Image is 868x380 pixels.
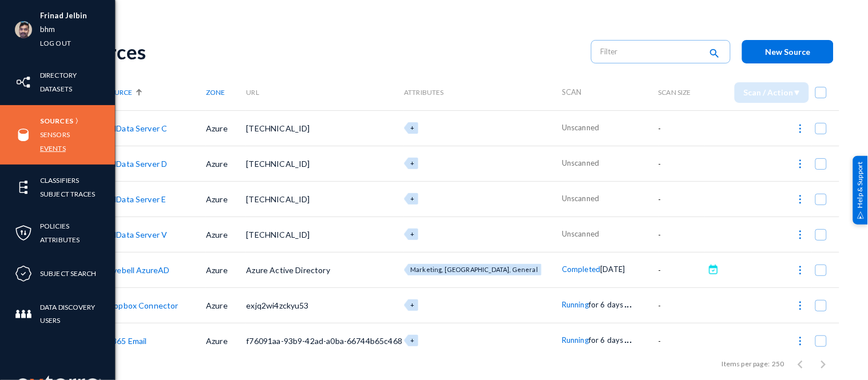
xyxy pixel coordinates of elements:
span: Unscanned [562,158,599,167]
span: Running [562,335,589,345]
td: Azure [206,323,246,358]
a: Subject Search [40,267,97,280]
img: icon-more.svg [795,194,806,205]
a: BHData Server C [105,123,167,133]
span: exjq2wi4zckyu53 [246,301,308,310]
span: [DATE] [601,265,625,274]
span: Azure Active Directory [246,265,330,275]
a: Sensors [40,128,70,141]
span: [TECHNICAL_ID] [246,194,310,204]
img: icon-inventory.svg [15,74,32,91]
span: Unscanned [562,229,599,238]
img: icon-compliance.svg [15,265,32,282]
td: - [659,217,706,252]
a: BHData Server V [105,230,167,239]
span: . [629,331,632,345]
img: icon-more.svg [795,300,806,311]
span: [TECHNICAL_ID] [246,230,310,239]
td: Azure [206,287,246,323]
span: . [629,296,632,310]
span: + [410,124,414,131]
img: icon-more.svg [795,158,806,170]
a: Divebell AzureAD [105,265,170,275]
a: BHData Server E [105,194,166,204]
span: f76091aa-93b9-42ad-a0ba-66744b65c468 [246,336,402,346]
img: icon-more.svg [795,335,806,347]
a: Log out [40,37,71,50]
td: Azure [206,146,246,181]
span: Marketing, [GEOGRAPHIC_DATA], General [410,266,538,273]
span: [TECHNICAL_ID] [246,123,310,133]
button: Previous page [789,353,812,375]
span: Running [562,300,589,309]
span: for 6 days [589,300,624,309]
a: Events [40,142,66,155]
a: O365 Email [105,336,147,346]
span: . [625,296,627,310]
img: icon-members.svg [15,306,32,323]
span: Attributes [404,88,444,97]
mat-icon: search [708,46,722,62]
td: - [659,181,706,217]
td: Azure [206,252,246,287]
span: + [410,195,414,202]
a: Directory [40,69,77,82]
td: - [659,252,706,287]
input: Filter [601,43,701,60]
span: Unscanned [562,123,599,132]
img: icon-policies.svg [15,225,32,242]
img: ACg8ocK1ZkZ6gbMmCU1AeqPIsBvrTWeY1xNXvgxNjkUXxjcqAiPEIvU=s96-c [15,21,32,38]
td: Azure [206,181,246,217]
td: Azure [206,110,246,146]
div: 250 [772,359,784,369]
button: New Source [742,40,834,63]
span: Zone [206,88,225,97]
a: Data Discovery Users [40,301,115,327]
span: + [410,230,414,238]
span: Completed [562,265,600,274]
span: . [627,296,629,310]
img: icon-more.svg [795,229,806,241]
td: - [659,287,706,323]
button: Next page [812,353,835,375]
img: help_support.svg [857,211,865,219]
img: icon-sources.svg [15,126,32,143]
td: Azure [206,217,246,252]
span: [TECHNICAL_ID] [246,159,310,169]
span: for 6 days [589,335,624,345]
span: Source [105,88,132,97]
a: Policies [40,219,69,233]
td: - [659,146,706,181]
span: + [410,301,414,309]
td: - [659,110,706,146]
a: Attributes [40,233,80,246]
a: bhm [40,23,55,36]
a: Dropbox Connector [105,301,179,310]
a: Datasets [40,82,72,95]
span: New Source [766,47,811,57]
div: Zone [206,88,246,97]
span: . [627,331,629,345]
span: + [410,337,414,344]
div: Help & Support [853,155,868,224]
a: Sources [40,114,73,127]
img: icon-more.svg [795,265,806,276]
span: Scan Size [659,88,691,97]
span: . [625,331,627,345]
img: icon-more.svg [795,123,806,134]
a: Subject Traces [40,187,96,201]
span: Scan [562,87,582,97]
span: + [410,159,414,167]
div: Items per page: [722,359,770,369]
a: BHData Server D [105,159,167,169]
div: Sources [76,40,580,63]
img: icon-elements.svg [15,179,32,196]
span: Unscanned [562,194,599,203]
span: URL [246,88,259,97]
div: Source [105,88,206,97]
td: - [659,323,706,358]
a: Classifiers [40,174,79,187]
li: Frinad Jelbin [40,9,88,23]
